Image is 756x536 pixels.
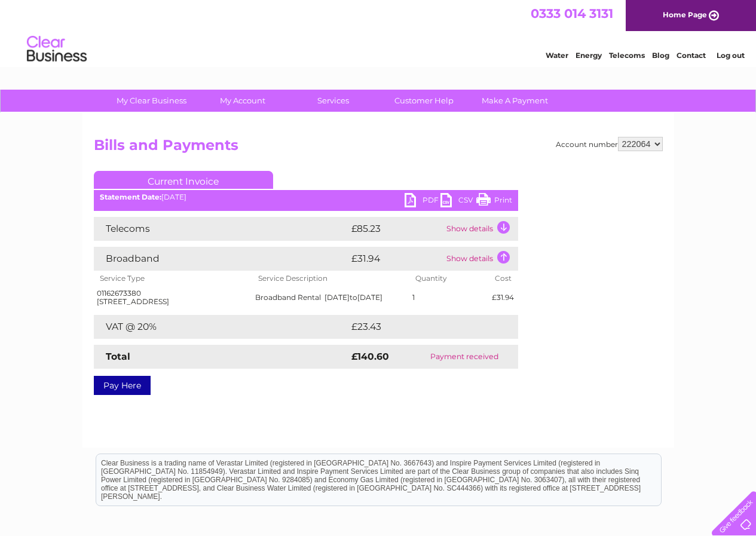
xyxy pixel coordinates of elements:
[350,293,357,302] span: to
[411,345,518,369] td: Payment received
[193,90,292,112] a: My Account
[26,31,87,68] img: logo.png
[576,51,602,60] a: Energy
[440,193,476,210] a: CSV
[348,217,443,241] td: £85.23
[102,90,201,112] a: My Clear Business
[284,90,382,112] a: Services
[97,289,250,306] div: 01162673380 [STREET_ADDRESS]
[106,351,130,362] strong: Total
[94,376,151,395] a: Pay Here
[717,51,745,60] a: Log out
[94,271,253,286] th: Service Type
[531,6,613,21] a: 0333 014 3131
[96,7,661,58] div: Clear Business is a trading name of Verastar Limited (registered in [GEOGRAPHIC_DATA] No. 3667643...
[94,315,348,339] td: VAT @ 20%
[375,90,473,112] a: Customer Help
[489,271,518,286] th: Cost
[252,271,409,286] th: Service Description
[409,271,489,286] th: Quantity
[466,90,564,112] a: Make A Payment
[94,137,663,160] h2: Bills and Payments
[476,193,512,210] a: Print
[489,286,518,309] td: £31.94
[405,193,440,210] a: PDF
[348,315,494,339] td: £23.43
[94,217,348,241] td: Telecoms
[94,247,348,271] td: Broadband
[252,286,409,309] td: Broadband Rental [DATE] [DATE]
[409,286,489,309] td: 1
[652,51,669,60] a: Blog
[546,51,568,60] a: Water
[94,193,518,201] div: [DATE]
[100,192,161,201] b: Statement Date:
[677,51,706,60] a: Contact
[348,247,443,271] td: £31.94
[609,51,645,60] a: Telecoms
[556,137,663,151] div: Account number
[94,171,273,189] a: Current Invoice
[443,247,518,271] td: Show details
[351,351,389,362] strong: £140.60
[443,217,518,241] td: Show details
